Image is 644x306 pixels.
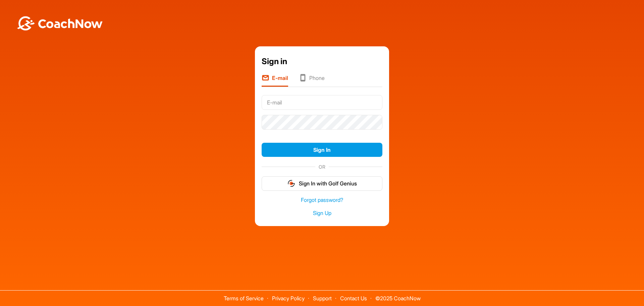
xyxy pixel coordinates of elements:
[16,16,103,31] img: BwLJSsUCoWCh5upNqxVrqldRgqLPVwmV24tXu5FoVAoFEpwwqQ3VIfuoInZCoVCoTD4vwADAC3ZFMkVEQFDAAAAAElFTkSuQmCC
[315,163,329,170] span: OR
[262,176,382,191] button: Sign In with Golf Genius
[313,295,332,302] a: Support
[262,74,288,87] li: E-mail
[262,209,382,217] a: Sign Up
[372,291,424,301] span: © 2025 CoachNow
[262,55,382,68] div: Sign in
[224,295,264,302] a: Terms of Service
[287,179,296,187] img: gg_logo
[340,295,367,302] a: Contact Us
[262,143,382,157] button: Sign In
[262,95,382,110] input: E-mail
[262,196,382,204] a: Forgot password?
[299,74,325,87] li: Phone
[272,295,305,302] a: Privacy Policy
